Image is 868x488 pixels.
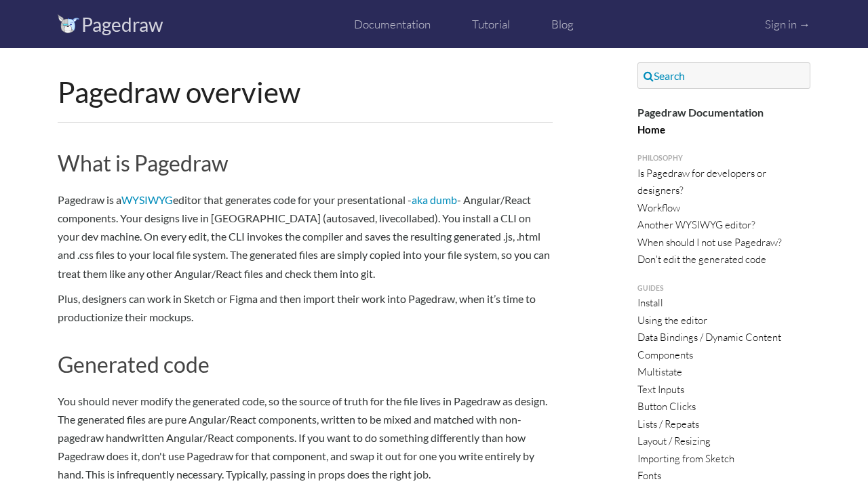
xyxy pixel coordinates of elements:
img: logo_vectors.svg [58,14,79,33]
a: Importing from Sketch [637,452,734,465]
p: Plus, designers can work in Sketch or Figma and then import their work into Pagedraw, when it’s t... [58,289,553,326]
a: Documentation [354,17,431,31]
a: WYSIWYG [121,193,173,206]
a: Lists / Repeats [637,418,699,430]
a: Guides [637,283,810,295]
a: aka dumb [412,193,457,206]
h2: What is Pagedraw [58,151,553,175]
a: Data Bindings / Dynamic Content [637,331,781,344]
a: Components [637,348,693,361]
a: Install [637,296,663,309]
a: Sign in → [765,17,810,31]
a: Don't edit the generated code [637,253,766,266]
a: Tutorial [472,17,510,31]
a: When should I not use Pagedraw? [637,236,782,249]
a: Text Inputs [637,383,684,396]
a: Blog [551,17,574,31]
a: Is Pagedraw for developers or designers? [637,167,766,197]
a: Search [637,62,810,89]
a: Layout / Resizing [637,434,711,447]
h2: Generated code [58,352,553,376]
a: Fonts [637,469,661,482]
a: Another WYSIWYG editor? [637,218,755,231]
p: You should never modify the generated code, so the source of truth for the file lives in Pagedraw... [58,392,553,484]
a: Multistate [637,365,682,378]
p: Pagedraw is a editor that generates code for your presentational - - Angular/React components. Yo... [58,190,553,283]
a: Pagedraw [81,13,163,36]
h1: Pagedraw overview [58,77,553,123]
a: Philosophy [637,152,810,165]
strong: Pagedraw Documentation [637,106,764,119]
a: Home [637,123,665,136]
a: Button Clicks [637,400,696,413]
a: Workflow [637,201,680,214]
a: Using the editor [637,314,707,327]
